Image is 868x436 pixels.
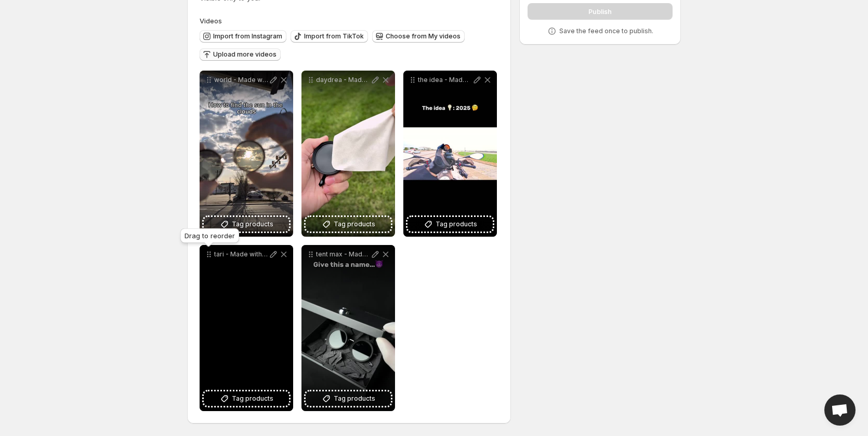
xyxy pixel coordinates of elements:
span: Videos [200,17,222,25]
button: Tag products [306,217,391,231]
p: world - Made with [PERSON_NAME] [214,76,268,84]
span: Import from TikTok [304,32,364,40]
span: Tag products [436,219,477,229]
p: daydrea - Made with [PERSON_NAME] [316,76,370,84]
button: Tag products [306,391,391,406]
span: Tag products [232,393,273,404]
span: Import from Instagram [213,32,282,40]
span: Choose from My videos [386,32,461,40]
p: Save the feed once to publish. [559,27,653,35]
button: Tag products [407,217,493,231]
p: tari - Made with [PERSON_NAME] [214,250,268,258]
span: Tag products [232,219,273,229]
p: the idea - Made with [PERSON_NAME] [418,76,472,84]
p: tent max - Made with [PERSON_NAME] [316,250,370,258]
button: Tag products [204,391,289,406]
span: Upload more videos [213,50,277,59]
button: Upload more videos [200,48,281,61]
button: Import from Instagram [200,30,286,43]
span: Tag products [334,393,375,404]
div: world - Made with [PERSON_NAME]Tag products [200,71,293,237]
span: Tag products [334,219,375,229]
div: tent max - Made with [PERSON_NAME]Tag products [301,245,395,411]
div: daydrea - Made with [PERSON_NAME]Tag products [301,71,395,237]
a: Open chat [824,394,856,426]
div: the idea - Made with [PERSON_NAME]Tag products [403,71,497,237]
button: Import from TikTok [291,30,368,43]
button: Tag products [204,217,289,231]
button: Choose from My videos [372,30,465,43]
div: tari - Made with [PERSON_NAME]Tag products [200,245,293,411]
